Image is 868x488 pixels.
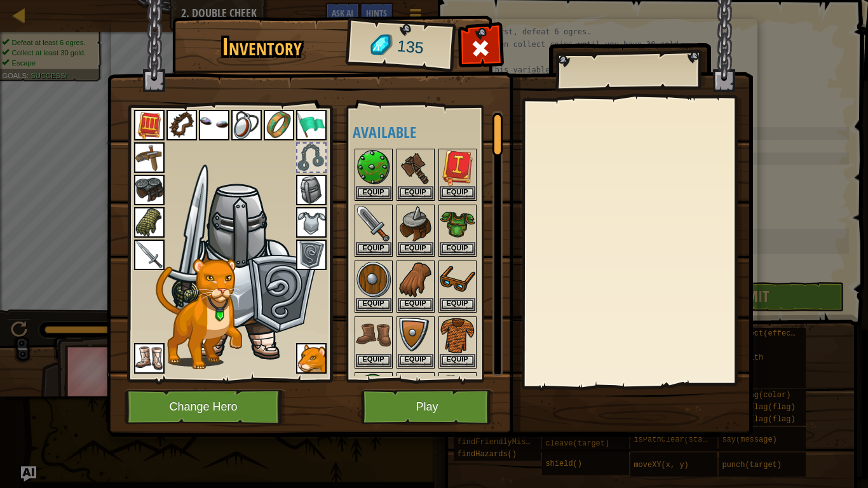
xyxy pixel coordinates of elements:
[296,110,327,140] img: portrait.png
[264,110,294,140] img: portrait.png
[398,206,433,241] img: portrait.png
[181,34,343,60] h1: Inventory
[440,354,475,367] button: Equip
[134,207,165,238] img: portrait.png
[166,179,322,363] img: male.png
[134,240,165,270] img: portrait.png
[199,110,229,140] img: portrait.png
[125,390,286,424] button: Change Hero
[356,298,391,311] button: Equip
[440,150,475,186] img: portrait.png
[356,150,391,186] img: portrait.png
[356,354,391,367] button: Equip
[440,298,475,311] button: Equip
[440,186,475,200] button: Equip
[356,186,391,200] button: Equip
[398,354,433,367] button: Equip
[166,110,197,140] img: portrait.png
[134,343,165,374] img: portrait.png
[440,262,475,297] img: portrait.png
[353,124,503,140] h4: Available
[440,206,475,241] img: portrait.png
[398,262,433,297] img: portrait.png
[398,374,433,409] img: portrait.png
[396,35,424,60] span: 135
[440,318,475,353] img: portrait.png
[398,318,433,353] img: portrait.png
[296,343,327,374] img: portrait.png
[356,318,391,353] img: portrait.png
[356,206,391,241] img: portrait.png
[398,186,433,200] button: Equip
[440,374,475,409] img: portrait.png
[134,110,165,140] img: portrait.png
[361,390,494,424] button: Play
[134,175,165,205] img: portrait.png
[356,262,391,297] img: portrait.png
[398,298,433,311] button: Equip
[296,175,327,205] img: portrait.png
[356,374,391,409] img: portrait.png
[156,259,242,369] img: cougar-paper-dolls.png
[356,242,391,255] button: Equip
[231,110,262,140] img: portrait.png
[398,242,433,255] button: Equip
[296,207,327,238] img: portrait.png
[398,150,433,186] img: portrait.png
[440,242,475,255] button: Equip
[134,142,165,173] img: portrait.png
[296,240,327,270] img: portrait.png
